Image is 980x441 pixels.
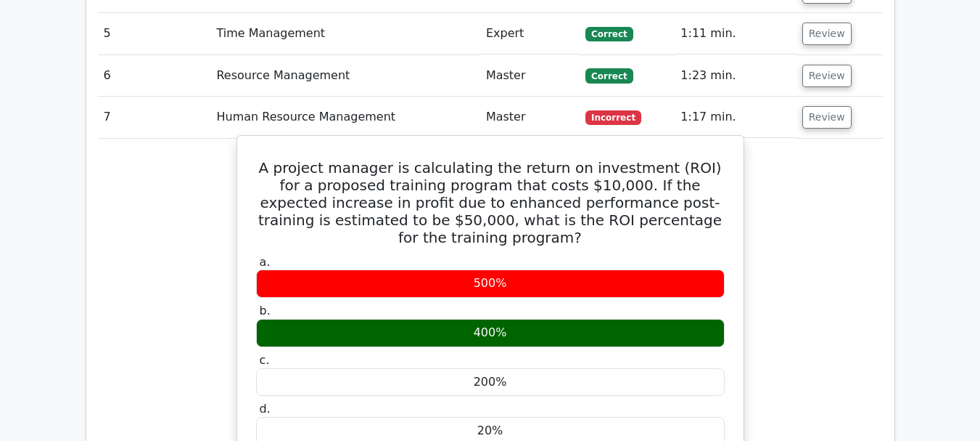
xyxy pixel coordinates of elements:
[675,13,796,54] td: 1:11 min.
[675,97,796,138] td: 1:17 min.
[256,368,725,397] div: 200%
[802,65,852,87] button: Review
[256,270,725,298] div: 500%
[260,255,271,269] span: a.
[256,319,725,347] div: 400%
[480,13,580,54] td: Expert
[260,402,271,416] span: d.
[255,159,726,246] h5: A project manager is calculating the return on investment (ROI) for a proposed training program t...
[260,353,270,367] span: c.
[210,55,479,97] td: Resource Management
[585,110,641,125] span: Incorrect
[802,106,852,129] button: Review
[585,68,633,83] span: Correct
[480,55,580,97] td: Master
[675,55,796,97] td: 1:23 min.
[98,97,211,138] td: 7
[480,97,580,138] td: Master
[260,304,271,317] span: b.
[98,55,211,97] td: 6
[210,97,479,138] td: Human Resource Management
[210,13,479,54] td: Time Management
[585,27,633,41] span: Correct
[802,23,852,45] button: Review
[98,13,211,54] td: 5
